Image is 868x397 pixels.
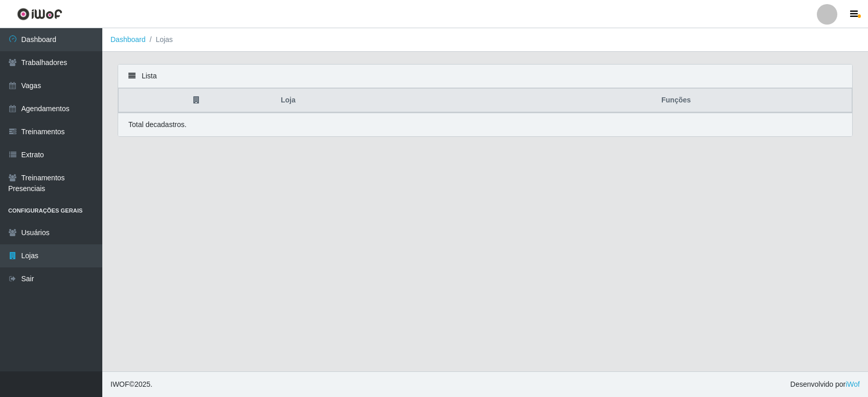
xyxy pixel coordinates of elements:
[110,35,146,44] a: Dashboard
[275,89,501,113] th: Loja
[501,89,852,113] th: Funções
[110,379,152,390] span: © 2025 .
[118,65,852,88] div: Lista
[17,8,62,20] img: CoreUI Logo
[146,34,173,45] li: Lojas
[845,380,860,388] a: iWof
[128,119,187,130] p: Total de cadastros.
[790,379,860,390] span: Desenvolvido por
[102,28,868,52] nav: breadcrumb
[110,380,129,388] span: IWOF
